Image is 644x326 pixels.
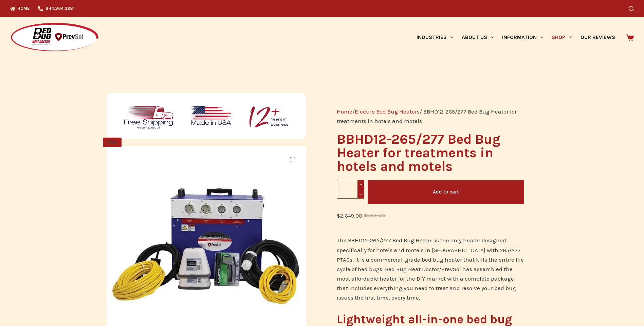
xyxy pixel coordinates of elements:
[412,17,457,58] a: Industries
[286,153,299,166] a: View full-screen image gallery
[355,108,420,115] a: Electric Bed Bug Heaters
[368,180,524,204] button: Add to cart
[337,180,364,199] input: Product quantity
[10,22,99,53] img: Prevsol/Bed Bug Heat Doctor
[337,108,352,115] a: Home
[548,17,576,58] a: Shop
[337,212,362,219] bdi: 2,649.00
[107,242,307,248] a: Bed Bug Heat Doctor PrevSol Bed Bug Heat Treatment Equipment · Free Shipping · Treats up to 450 s...
[337,237,524,301] span: The BBHD12-265/277 Bed Bug Heater is the only heater designed specifically for hotels and motels ...
[337,107,524,126] nav: Breadcrumb
[337,133,524,173] h1: BBHD12-265/277 Bed Bug Heater for treatments in hotels and motels
[412,17,619,58] nav: Primary
[576,17,619,58] a: Our Reviews
[629,6,634,11] button: Search
[103,138,122,147] span: SALE
[498,17,548,58] a: Information
[364,213,386,218] bdi: 3,267.00
[306,242,506,248] a: the best bed bug heaters for hotels? Our BBHD-12-265/267
[337,212,340,219] span: $
[457,17,498,58] a: About Us
[364,213,367,218] span: $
